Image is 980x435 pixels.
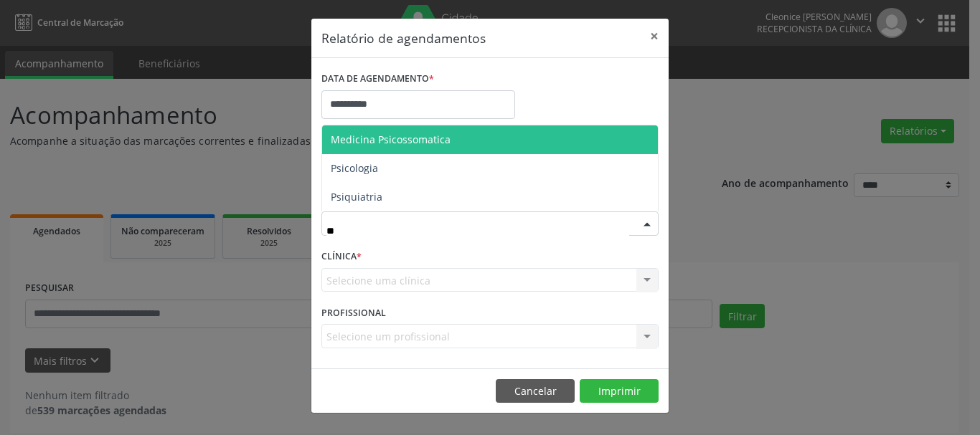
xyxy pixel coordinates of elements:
label: DATA DE AGENDAMENTO [321,68,434,90]
label: CLÍNICA [321,246,362,268]
label: PROFISSIONAL [321,302,386,324]
button: Cancelar [496,379,575,403]
button: Close [640,19,669,54]
span: Medicina Psicossomatica [331,133,451,146]
span: Psicologia [331,161,378,175]
span: Psiquiatria [331,190,382,204]
h5: Relatório de agendamentos [321,29,486,47]
button: Imprimir [580,379,659,403]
